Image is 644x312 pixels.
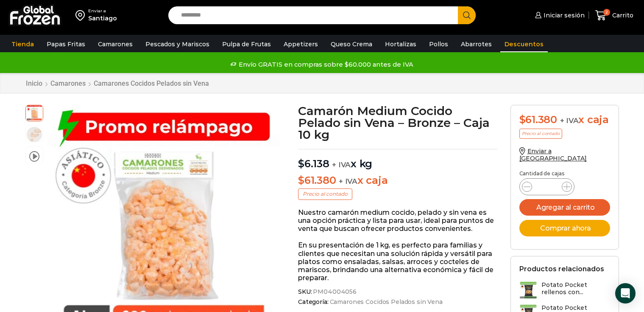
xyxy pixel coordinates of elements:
span: + IVA [560,116,579,125]
a: Hortalizas [381,36,421,52]
a: Iniciar sesión [533,7,585,24]
span: + IVA [339,177,357,186]
p: x caja [298,174,498,187]
p: En su presentación de 1 kg, es perfecto para familias y clientes que necesitan una solución rápid... [298,241,498,282]
a: Camarones [50,79,86,87]
h1: Camarón Medium Cocido Pelado sin Vena – Bronze – Caja 10 kg [298,105,498,141]
p: x kg [298,149,498,170]
a: Camarones Cocidos Pelados sin Vena [93,79,209,87]
img: address-field-icon.svg [75,8,88,22]
a: Pescados y Mariscos [141,36,214,52]
div: Enviar a [88,8,117,14]
p: Nuestro camarón medium cocido, pelado y sin vena es una opción práctica y lista para usar, ideal ... [298,208,498,233]
p: Cantidad de cajas [519,171,610,177]
a: Camarones [94,36,137,52]
span: Iniciar sesión [541,11,585,20]
button: Comprar ahora [519,220,610,236]
div: Santiago [88,14,117,22]
h2: Productos relacionados [519,265,604,273]
a: Papas Fritas [42,36,89,52]
a: Queso Crema [326,36,376,52]
a: Pollos [425,36,452,52]
p: Precio al contado [519,129,562,139]
a: 2 Carrito [593,6,636,25]
a: Tienda [7,36,38,52]
a: Inicio [25,79,43,87]
bdi: 61.380 [519,113,557,126]
a: Pulpa de Frutas [218,36,275,52]
span: Carrito [610,11,633,20]
div: x caja [519,114,610,126]
span: $ [298,157,304,170]
span: relampago medium [26,104,43,121]
button: Search button [458,6,476,24]
bdi: 6.138 [298,157,329,170]
a: Abarrotes [457,36,496,52]
a: Enviar a [GEOGRAPHIC_DATA] [519,147,587,162]
a: Descuentos [500,36,548,52]
span: camaron medium bronze [26,126,43,143]
span: $ [519,113,526,126]
span: Categoría: [298,298,498,306]
a: Potato Pocket rellenos con... [519,281,610,300]
span: + IVA [332,160,351,169]
span: 2 [603,9,610,16]
span: $ [298,174,304,186]
a: Appetizers [279,36,322,52]
button: Agregar al carrito [519,199,610,216]
div: Open Intercom Messenger [615,283,636,304]
bdi: 61.380 [298,174,336,186]
span: SKU: [298,288,498,295]
nav: Breadcrumb [25,79,209,87]
p: Precio al contado [298,188,352,200]
input: Product quantity [539,181,555,193]
span: PM04004056 [312,288,357,295]
a: Camarones Cocidos Pelados sin Vena [329,298,443,306]
h3: Potato Pocket rellenos con... [541,281,610,296]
